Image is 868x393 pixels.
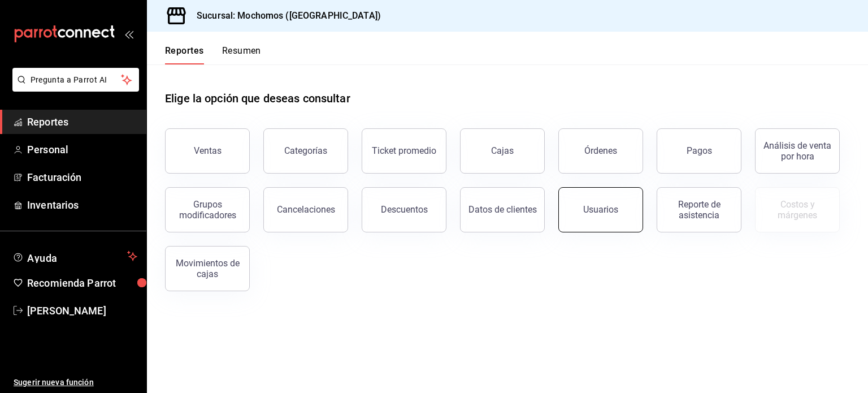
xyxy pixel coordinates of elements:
[27,170,137,185] span: Facturación
[263,187,348,232] button: Cancelaciones
[165,45,204,64] button: Reportes
[27,142,137,157] span: Personal
[222,45,261,64] button: Resumen
[460,187,545,232] button: Datos de clientes
[27,114,137,129] span: Reportes
[27,275,137,291] span: Recomienda Parrot
[172,199,242,221] div: Grupos modificadores
[362,187,446,232] button: Descuentos
[584,145,617,156] div: Órdenes
[755,128,840,174] button: Análisis de venta por hora
[263,128,348,174] button: Categorías
[460,128,545,174] a: Cajas
[27,249,123,263] span: Ayuda
[14,377,137,388] span: Sugerir nueva función
[755,187,840,232] button: Contrata inventarios para ver este reporte
[762,140,832,162] div: Análisis de venta por hora
[558,187,643,232] button: Usuarios
[657,128,741,174] button: Pagos
[172,258,242,279] div: Movimientos de cajas
[8,82,139,94] a: Pregunta a Parrot AI
[165,45,261,64] div: navigation tabs
[381,204,428,215] div: Descuentos
[362,128,446,174] button: Ticket promedio
[27,197,137,213] span: Inventarios
[762,199,832,221] div: Costos y márgenes
[277,204,335,215] div: Cancelaciones
[284,145,327,156] div: Categorías
[165,90,350,107] h1: Elige la opción que deseas consultar
[657,187,741,232] button: Reporte de asistencia
[188,9,381,23] h3: Sucursal: Mochomos ([GEOGRAPHIC_DATA])
[124,29,133,38] button: open_drawer_menu
[165,246,250,291] button: Movimientos de cajas
[664,199,734,221] div: Reporte de asistencia
[468,204,537,215] div: Datos de clientes
[31,74,121,86] span: Pregunta a Parrot AI
[372,145,436,156] div: Ticket promedio
[12,68,139,92] button: Pregunta a Parrot AI
[165,187,250,232] button: Grupos modificadores
[194,145,222,156] div: Ventas
[27,303,137,318] span: [PERSON_NAME]
[583,204,618,215] div: Usuarios
[558,128,643,174] button: Órdenes
[687,145,712,156] div: Pagos
[491,144,514,158] div: Cajas
[165,128,250,174] button: Ventas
